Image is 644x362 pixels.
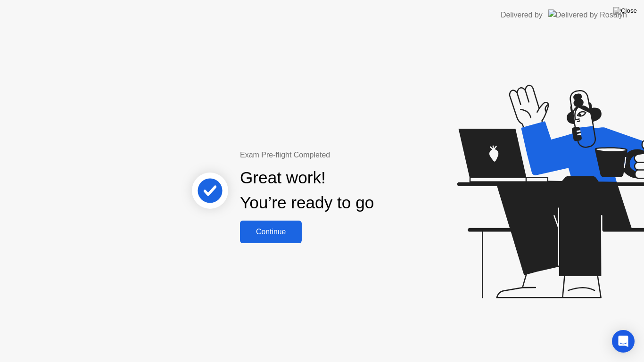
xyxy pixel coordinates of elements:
[612,330,635,353] div: Open Intercom Messenger
[548,9,627,20] img: Delivered by Rosalyn
[240,221,302,243] button: Continue
[243,228,299,236] div: Continue
[613,7,637,15] img: Close
[501,9,543,21] div: Delivered by
[240,149,435,161] div: Exam Pre-flight Completed
[240,165,374,215] div: Great work! You’re ready to go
